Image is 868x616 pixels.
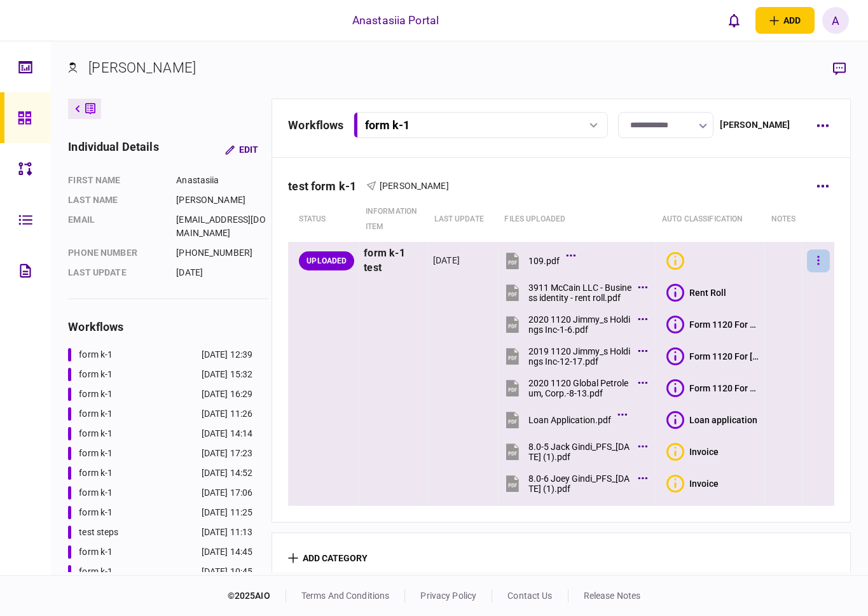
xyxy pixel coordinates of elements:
button: 2019 1120 Jimmy_s Holdings Inc-12-17.pdf [503,342,645,370]
th: Files uploaded [498,197,656,242]
button: 2020 1120 Global Petroleum, Corp.-8-13.pdf [503,374,645,402]
div: form k-1 [79,427,113,440]
div: [DATE] [433,254,460,267]
div: [DATE] 17:06 [202,486,253,500]
div: test form k-1 [288,179,366,193]
div: test steps [79,526,118,539]
div: 2020 1120 Global Petroleum, Corp.-8-13.pdf [528,378,632,398]
div: © 2025 AIO [228,589,286,603]
div: form k-1 [79,388,113,401]
button: Form 1120 For JIMMYS HOLDINGS INC [666,316,760,333]
div: 109.pdf [528,256,560,266]
div: Form 1120 For GLOBAL PETROLEUM, CORP [689,383,760,393]
div: 8.0-6 Joey Gindi_PFS_11.27.2024 (1).pdf [528,473,632,494]
th: auto classification [656,197,765,242]
a: form k-1[DATE] 17:06 [68,486,252,500]
a: contact us [507,591,552,601]
button: Form 1120 For JIMMY'S HOLDINGS INC [666,347,760,365]
a: privacy policy [420,591,476,601]
div: [DATE] [176,266,268,279]
th: last update [428,197,498,242]
a: form k-1[DATE] 15:32 [68,368,252,381]
a: form k-1[DATE] 11:26 [68,407,252,421]
button: 109.pdf [503,246,572,275]
div: Loan application [689,415,757,425]
a: form k-1[DATE] 17:23 [68,447,252,460]
button: 3911 McCain LLC - Business identity - rent roll.pdf [503,278,645,307]
button: Form 1120 For GLOBAL PETROLEUM, CORP [666,379,760,397]
div: 2020 1120 Jimmy_s Holdings Inc-1-6.pdf [528,314,632,335]
div: form k-1 [79,447,113,460]
span: [PERSON_NAME] [380,181,449,191]
div: last update [68,266,163,279]
div: form k-1 [79,407,113,421]
div: [DATE] 14:52 [202,466,253,480]
div: [DATE] 11:25 [202,506,253,519]
div: A [822,7,849,34]
div: form k-1 [79,486,113,500]
div: Anastasiia Portal [352,12,439,29]
div: form k-1 test [364,246,424,276]
button: Edit [215,138,268,161]
div: [PERSON_NAME] [720,118,790,132]
button: form k-1 [354,112,608,138]
div: 8.0-5 Jack Gindi_PFS_11.27.2024 (1).pdf [528,442,632,462]
div: form k-1 [79,466,113,480]
a: form k-1[DATE] 10:45 [68,565,252,578]
a: terms and conditions [301,591,390,601]
a: form k-1[DATE] 14:14 [68,427,252,440]
div: 3911 McCain LLC - Business identity - rent roll.pdf [528,283,632,303]
div: Bad quality [666,475,684,493]
div: Invoice [689,447,719,457]
div: Form 1120 For JIMMY'S HOLDINGS INC [689,351,760,361]
div: [EMAIL_ADDRESS][DOMAIN_NAME] [176,213,268,240]
div: Invoice [689,479,719,489]
div: [DATE] 15:32 [202,368,253,381]
div: [DATE] 17:23 [202,447,253,460]
button: Loan Application.pdf [503,405,624,434]
th: Information item [359,197,429,242]
a: form k-1[DATE] 14:45 [68,545,252,559]
div: [DATE] 16:29 [202,388,253,401]
div: [DATE] 14:45 [202,545,253,559]
a: release notes [584,591,641,601]
div: form k-1 [79,348,113,361]
button: 8.0-6 Joey Gindi_PFS_11.27.2024 (1).pdf [503,469,645,498]
button: Loan application [666,411,757,429]
button: Rent Roll [666,284,726,302]
a: test steps[DATE] 11:13 [68,526,252,539]
div: UPLOADED [299,251,354,270]
div: [PHONE_NUMBER] [176,246,268,260]
a: form k-1[DATE] 16:29 [68,388,252,401]
div: Bad quality [666,443,684,461]
button: open adding identity options [755,7,815,34]
div: Bad quality [666,252,684,270]
button: Bad qualityInvoice [666,443,719,461]
div: Rent Roll [689,288,726,298]
div: form k-1 [79,368,113,381]
div: Last name [68,193,163,207]
div: [DATE] 11:26 [202,407,253,421]
div: Anastasiia [176,174,268,187]
button: Bad qualityInvoice [666,475,719,493]
div: individual details [68,138,158,161]
button: open notifications list [721,7,748,34]
div: [DATE] 11:13 [202,526,253,539]
button: 8.0-5 Jack Gindi_PFS_11.27.2024 (1).pdf [503,437,645,466]
th: status [289,197,359,242]
div: form k-1 [79,545,113,559]
th: notes [765,197,803,242]
a: form k-1[DATE] 14:52 [68,466,252,480]
div: First name [68,174,163,187]
a: form k-1[DATE] 12:39 [68,348,252,361]
div: [PERSON_NAME] [88,57,196,78]
div: [DATE] 14:14 [202,427,253,440]
div: phone number [68,246,163,260]
div: Loan Application.pdf [528,415,611,425]
div: workflows [68,318,268,335]
div: [DATE] 10:45 [202,565,253,578]
div: Form 1120 For JIMMYS HOLDINGS INC [689,319,760,330]
button: Bad quality [666,252,689,270]
div: email [68,213,163,240]
button: 2020 1120 Jimmy_s Holdings Inc-1-6.pdf [503,310,645,339]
